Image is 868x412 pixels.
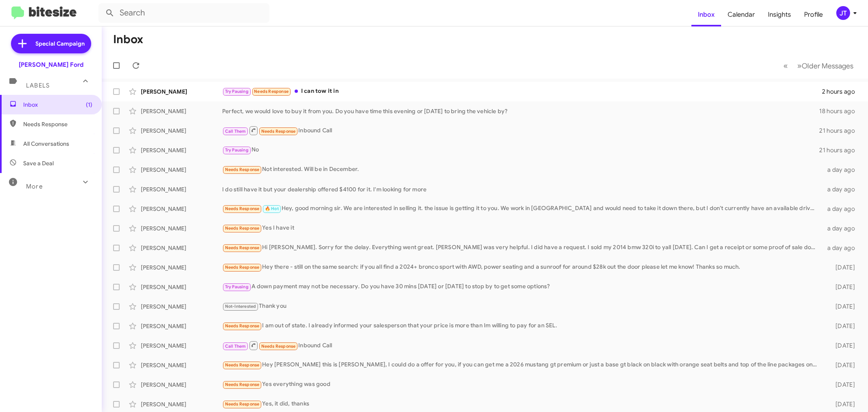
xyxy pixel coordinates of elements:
span: Not-Interested [225,304,256,309]
div: a day ago [821,166,861,174]
div: [PERSON_NAME] [141,88,222,96]
div: a day ago [821,244,861,252]
a: Calendar [721,3,761,26]
div: [DATE] [821,361,861,369]
div: A down payment may not be necessary. Do you have 30 mins [DATE] or [DATE] to stop by to get some ... [222,282,821,291]
div: Inbound Call [222,340,821,351]
span: Needs Response [23,120,92,128]
span: Needs Response [254,89,289,94]
div: 21 hours ago [819,127,861,135]
span: « [783,61,788,71]
div: I am out of state. I already informed your salesperson that your price is more than Im willing to... [222,321,821,331]
div: [PERSON_NAME] [141,342,222,350]
div: [DATE] [821,400,861,408]
span: Save a Deal [23,159,54,167]
div: [PERSON_NAME] Ford [19,61,83,69]
span: Needs Response [261,344,296,349]
div: a day ago [821,185,861,193]
nav: Page navigation example [779,57,858,74]
div: 2 hours ago [821,88,861,96]
span: Needs Response [261,129,296,134]
div: I do still have it but your dealership offered $4100 for it. I'm looking for more [222,185,821,193]
div: [PERSON_NAME] [141,166,222,174]
div: Perfect, we would love to buy it from you. Do you have time this evening or [DATE] to bring the v... [222,107,819,115]
span: Needs Response [225,362,260,368]
input: Search [98,3,269,23]
div: [PERSON_NAME] [141,400,222,408]
a: Special Campaign [11,34,91,53]
div: [PERSON_NAME] [141,322,222,330]
span: Needs Response [225,401,260,407]
div: [DATE] [821,283,861,291]
span: More [26,183,43,190]
span: Needs Response [225,226,260,231]
div: [PERSON_NAME] [141,244,222,252]
span: Needs Response [225,382,260,387]
div: [PERSON_NAME] [141,302,222,311]
span: Needs Response [225,265,260,270]
a: Inbox [691,3,721,26]
div: [PERSON_NAME] [141,361,222,369]
span: (1) [86,101,92,109]
span: Needs Response [225,323,260,329]
div: [PERSON_NAME] [141,283,222,291]
div: a day ago [821,205,861,213]
span: » [797,61,802,71]
div: 18 hours ago [819,107,861,115]
span: 🔥 Hot [265,206,279,211]
span: Call Them [225,129,246,134]
div: Hey [PERSON_NAME] this is [PERSON_NAME], I could do a offer for you, if you can get me a 2026 mus... [222,360,821,370]
div: a day ago [821,224,861,232]
div: [PERSON_NAME] [141,127,222,135]
div: Inbound Call [222,125,819,136]
span: Older Messages [802,61,853,70]
div: Hey there - still on the same search: if you all find a 2024+ bronco sport with AWD, power seatin... [222,263,821,272]
span: Try Pausing [225,284,249,289]
div: Not interested. Will be in December. [222,165,821,174]
div: JT [836,6,850,20]
div: [PERSON_NAME] [141,263,222,272]
div: Yes, it did, thanks [222,399,821,409]
button: Previous [778,57,793,74]
span: Labels [26,82,50,89]
div: [PERSON_NAME] [141,205,222,213]
div: Hi [PERSON_NAME]. Sorry for the delay. Everything went great. [PERSON_NAME] was very helpful. I d... [222,243,821,252]
span: Inbox [23,101,92,109]
div: Yes everything was good [222,380,821,389]
div: [PERSON_NAME] [141,107,222,115]
h1: Inbox [113,33,143,46]
div: I can tow it in [222,87,821,96]
div: Yes I have it [222,224,821,233]
div: [PERSON_NAME] [141,185,222,193]
span: Try Pausing [225,147,249,153]
div: [PERSON_NAME] [141,381,222,389]
button: JT [829,6,859,20]
span: Special Campaign [35,39,85,48]
a: Insights [761,3,798,26]
span: Needs Response [225,245,260,250]
div: Hey, good morning sir. We are interested in selling it. the issue is getting it to you. We work i... [222,204,821,213]
div: 21 hours ago [819,146,861,154]
div: [PERSON_NAME] [141,146,222,154]
div: Thank you [222,302,821,311]
span: Needs Response [225,167,260,172]
span: Call Them [225,344,246,349]
span: All Conversations [23,140,69,148]
div: No [222,145,819,155]
div: [DATE] [821,302,861,311]
div: [DATE] [821,263,861,272]
div: [PERSON_NAME] [141,224,222,232]
div: [DATE] [821,342,861,350]
div: [DATE] [821,381,861,389]
span: Try Pausing [225,89,249,94]
span: Needs Response [225,206,260,211]
button: Next [792,57,858,74]
a: Profile [798,3,829,26]
div: [DATE] [821,322,861,330]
